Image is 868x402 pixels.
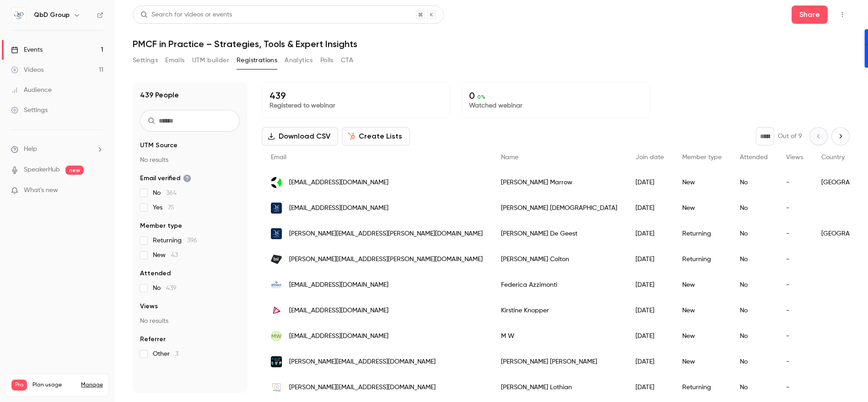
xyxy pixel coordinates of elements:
div: [DATE] [626,170,673,195]
span: Returning [153,236,197,245]
span: Pro [11,380,27,391]
div: Videos [11,65,43,75]
div: No [731,272,777,298]
div: Search for videos or events [140,10,232,20]
p: No results [140,316,240,326]
button: UTM builder [192,53,229,68]
span: Email verified [140,174,191,183]
div: [DATE] [626,247,673,272]
div: No [731,298,777,323]
div: [PERSON_NAME] [DEMOGRAPHIC_DATA] [492,195,626,221]
div: Events [11,45,43,54]
div: [DATE] [626,221,673,247]
span: New [153,251,178,260]
h1: PMCF in Practice – Strategies, Tools & Expert Insights [133,38,850,49]
span: Name [501,154,518,161]
div: - [777,195,812,221]
button: Emails [165,53,184,68]
img: qbdgroup.com [271,203,282,214]
span: Referrer [140,335,166,344]
span: Member type [140,221,182,230]
div: - [777,170,812,195]
div: Settings [11,106,48,115]
span: 3 [175,351,178,357]
div: New [673,323,731,349]
div: [DATE] [626,323,673,349]
div: [DATE] [626,349,673,375]
button: CTA [341,53,353,68]
img: affluentmedical.com [271,279,282,290]
div: Returning [673,375,731,400]
div: - [777,323,812,349]
div: [DATE] [626,195,673,221]
span: Attended [140,269,171,278]
span: [PERSON_NAME][EMAIL_ADDRESS][PERSON_NAME][DOMAIN_NAME] [289,255,483,264]
span: new [65,166,84,175]
span: Attended [740,154,768,161]
span: [EMAIL_ADDRESS][DOMAIN_NAME] [289,178,388,188]
div: - [777,349,812,375]
p: Out of 9 [778,132,802,141]
div: - [777,375,812,400]
div: [DATE] [626,298,673,323]
p: No results [140,155,240,165]
span: [EMAIL_ADDRESS][DOMAIN_NAME] [289,306,388,316]
div: - [777,221,812,247]
div: No [731,323,777,349]
div: - [777,247,812,272]
span: [EMAIL_ADDRESS][DOMAIN_NAME] [289,280,388,290]
h6: QbD Group [34,11,70,20]
img: towermains.com [271,382,282,393]
span: Views [140,302,158,311]
span: 0 % [477,94,485,100]
div: [DATE] [626,272,673,298]
div: New [673,170,731,195]
a: Manage [81,381,103,389]
div: Returning [673,247,731,272]
div: [PERSON_NAME] Marrow [492,170,626,195]
span: [PERSON_NAME][EMAIL_ADDRESS][DOMAIN_NAME] [289,357,436,367]
div: New [673,349,731,375]
button: Next page [831,127,850,145]
img: 3shape.com [271,305,282,316]
span: What's new [24,186,58,195]
button: Polls [320,53,334,68]
span: No [153,284,177,293]
span: Join date [636,154,664,161]
div: Federica Azzimonti [492,272,626,298]
span: [PERSON_NAME][EMAIL_ADDRESS][DOMAIN_NAME] [289,383,436,392]
div: M W [492,323,626,349]
span: Email [271,154,286,161]
img: biocomposites.com [271,177,282,188]
li: help-dropdown-opener [11,145,103,154]
div: New [673,298,731,323]
button: Registrations [237,53,277,68]
p: Registered to webinar [270,101,442,110]
div: No [731,170,777,195]
div: - [777,272,812,298]
div: [PERSON_NAME] Colton [492,247,626,272]
button: Download CSV [262,127,338,145]
span: Yes [153,203,174,212]
span: MW [271,332,281,340]
span: 396 [187,237,197,244]
span: Plan usage [32,381,75,389]
span: Country [821,154,845,161]
div: No [731,221,777,247]
img: QbD Group [11,8,26,22]
div: [PERSON_NAME] De Geest [492,221,626,247]
span: Help [24,145,37,154]
span: 439 [166,285,177,291]
h1: 439 People [140,90,179,101]
span: Member type [682,154,722,161]
div: No [731,247,777,272]
div: [PERSON_NAME] [PERSON_NAME] [492,349,626,375]
section: facet-groups [140,141,240,359]
div: No [731,195,777,221]
div: New [673,195,731,221]
div: [DATE] [626,375,673,400]
span: 75 [168,204,174,211]
p: 439 [270,90,442,101]
img: bsigroup.com [271,255,282,264]
button: Analytics [285,53,313,68]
